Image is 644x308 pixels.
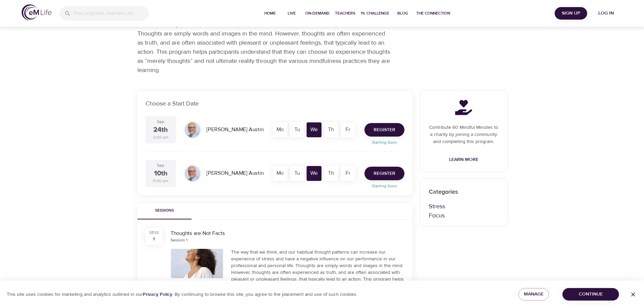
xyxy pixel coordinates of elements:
p: The way that we think, and our habitual thought patterns can increase our experience of stress an... [137,11,391,75]
div: Th [324,122,338,137]
div: SESS [149,230,159,236]
div: The way that we think, and our habitual thought patterns can increase our experience of stress an... [231,249,404,303]
span: Sessions [141,207,187,214]
div: Thoughts are Not Facts [171,230,404,237]
p: Categories [429,187,499,196]
div: Mo [273,166,288,181]
span: Sign Up [557,9,584,18]
div: 1 [153,236,155,242]
span: Home [262,10,278,17]
div: [PERSON_NAME] Austin [204,123,266,136]
p: Starting Soon [360,139,408,145]
div: Fr [340,166,355,181]
div: We [307,166,321,181]
span: Manage [524,290,543,299]
div: Sep [157,119,164,125]
button: Sign Up [555,7,587,20]
button: Manage [518,288,549,301]
button: Register [364,167,404,180]
div: 2:00 pm [153,135,169,140]
input: Find programs, teachers, etc... [74,6,149,21]
button: Register [364,123,404,137]
span: Continue [568,290,614,299]
p: Starting Soon [360,183,408,189]
p: Choose a Start Date [146,99,404,108]
div: Tu [290,122,305,137]
span: Blog [395,10,411,17]
p: Contribute 60 Mindful Minutes to a charity by joining a community and completing this program. [429,124,499,145]
p: Focus [429,211,499,220]
div: Th [324,166,338,181]
div: 10th [154,169,168,179]
div: Mo [273,122,288,137]
img: logo [22,4,51,20]
span: The Connection [416,10,450,17]
span: Register [374,126,395,134]
span: Learn More [449,156,479,164]
div: 24th [153,125,168,135]
button: Log in [590,7,622,20]
a: Learn More [446,153,481,166]
span: Log in [593,9,620,18]
a: Privacy Policy [143,291,172,298]
div: We [307,122,321,137]
span: Teachers [335,10,355,17]
span: On-Demand [305,10,330,17]
div: Sep [157,163,164,168]
div: Fr [340,122,355,137]
div: Session 1 [171,237,187,243]
span: Register [374,169,395,178]
span: 1% Challenge [361,10,389,17]
p: Stress [429,202,499,211]
div: [PERSON_NAME] Austin [204,167,266,180]
button: Continue [562,288,619,301]
div: 11:00 am [153,178,169,184]
div: Tu [290,166,305,181]
span: Live [284,10,300,17]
